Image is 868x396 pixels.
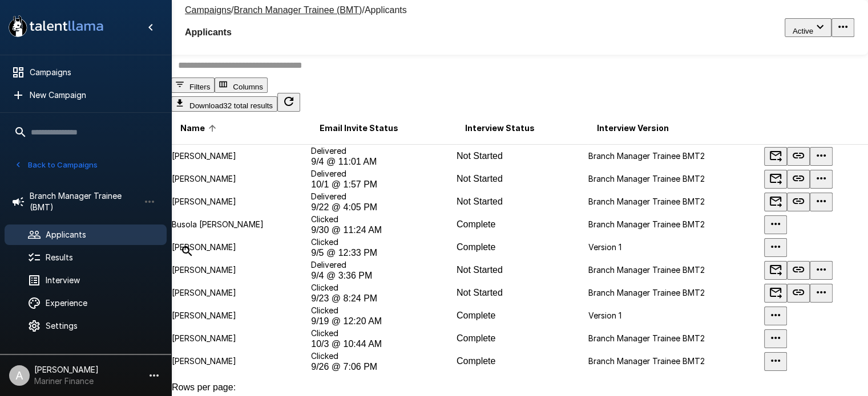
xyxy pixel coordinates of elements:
[588,196,764,207] p: Branch Manager Trainee BMT2
[588,356,764,367] p: Branch Manager Trainee BMT2
[172,196,310,207] p: [PERSON_NAME]
[365,5,407,15] span: Applicants
[764,291,787,301] span: Send Invitation
[172,333,310,344] p: [PERSON_NAME]
[588,242,764,253] p: Version 1
[787,177,810,187] span: Copy Interview Link
[180,121,220,135] span: Name
[764,200,787,210] span: Send Invitation
[311,236,455,248] p: Clicked
[457,311,495,320] span: Complete
[785,18,831,37] button: Active
[215,77,268,93] button: Columns
[457,151,503,161] span: Not Started
[588,287,764,299] p: Branch Manager Trainee BMT2
[311,350,455,362] p: Clicked
[787,154,810,164] span: Copy Interview Link
[311,202,377,212] span: 9/22 @ 4:05 PM
[171,96,277,112] button: Download32 total results
[311,248,377,258] span: 9/5 @ 12:33 PM
[764,268,787,278] span: Send Invitation
[172,382,867,393] p: Rows per page:
[172,356,310,367] p: [PERSON_NAME]
[465,121,535,135] span: Interview Status
[231,5,233,15] span: /
[457,333,495,343] span: Complete
[588,150,764,162] p: Branch Manager Trainee BMT2
[185,5,231,15] u: Campaigns
[311,293,377,303] span: 9/23 @ 8:24 PM
[185,27,407,38] h4: Applicants
[787,291,810,301] span: Copy Interview Link
[457,242,495,252] span: Complete
[311,168,455,179] p: Delivered
[233,5,362,15] u: Branch Manager Trainee (BMT)
[172,150,310,162] p: [PERSON_NAME]
[311,305,455,316] p: Clicked
[311,145,455,157] p: Delivered
[311,259,455,271] p: Delivered
[787,200,810,210] span: Copy Interview Link
[277,93,300,112] button: Updated Today - 9:35 AM
[311,339,382,349] span: 10/3 @ 10:44 AM
[311,316,382,326] span: 9/19 @ 12:20 AM
[320,121,398,135] span: Email Invite Status
[311,179,377,189] span: 10/1 @ 1:57 PM
[311,157,377,166] span: 9/4 @ 11:01 AM
[588,264,764,276] p: Branch Manager Trainee BMT2
[457,288,503,297] span: Not Started
[311,271,372,280] span: 9/4 @ 3:36 PM
[588,173,764,185] p: Branch Manager Trainee BMT2
[311,362,377,371] span: 9/26 @ 7:06 PM
[588,310,764,321] p: Version 1
[588,333,764,344] p: Branch Manager Trainee BMT2
[457,197,503,206] span: Not Started
[171,77,215,93] button: Filters
[457,174,503,183] span: Not Started
[457,219,495,229] span: Complete
[311,225,382,235] span: 9/30 @ 11:24 AM
[172,264,310,276] p: [PERSON_NAME]
[588,219,764,230] p: Branch Manager Trainee BMT2
[764,177,787,187] span: Send Invitation
[597,121,669,135] span: Interview Version
[311,214,455,225] p: Clicked
[457,356,495,366] span: Complete
[787,268,810,278] span: Copy Interview Link
[311,282,455,293] p: Clicked
[764,154,787,164] span: Send Invitation
[172,310,310,321] p: [PERSON_NAME]
[311,328,455,339] p: Clicked
[172,219,310,230] p: Busola [PERSON_NAME]
[172,242,310,253] p: [PERSON_NAME]
[457,265,503,275] span: Not Started
[311,191,455,202] p: Delivered
[172,287,310,299] p: [PERSON_NAME]
[362,5,364,15] span: /
[172,173,310,185] p: [PERSON_NAME]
